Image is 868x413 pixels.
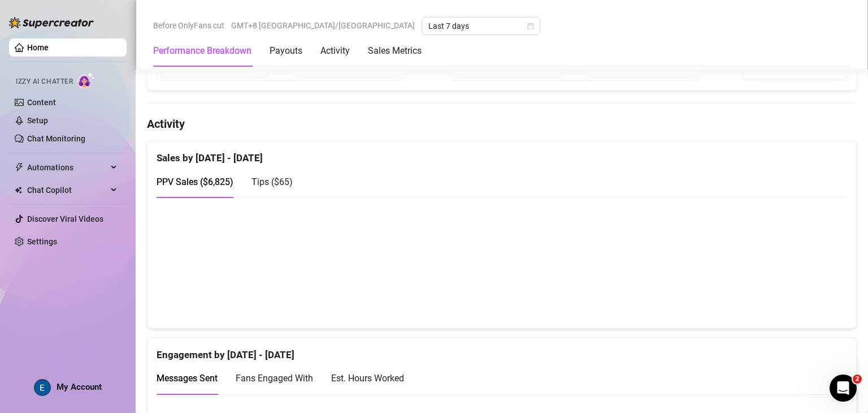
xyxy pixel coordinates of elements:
[331,371,404,385] div: Est. Hours Worked
[270,44,302,58] div: Payouts
[830,375,857,402] iframe: Intercom live chat
[57,382,102,392] span: My Account
[157,338,847,363] div: Engagement by [DATE] - [DATE]
[15,163,24,172] span: thunderbolt
[368,44,422,58] div: Sales Metrics
[9,17,94,28] img: logo-BBDzfeDw.svg
[153,17,224,34] span: Before OnlyFans cut
[27,214,103,223] a: Discover Viral Videos
[27,43,49,52] a: Home
[853,375,862,384] span: 2
[27,116,48,125] a: Setup
[77,72,95,88] img: AI Chatter
[34,380,50,395] img: ACg8ocLcPRSDFD1_FgQTWMGHesrdCMFi59PFqVtBfnK-VGsPLWuquQ=s96-c
[27,181,107,199] span: Chat Copilot
[428,18,533,35] span: Last 7 days
[27,98,56,107] a: Content
[27,158,107,177] span: Automations
[27,237,57,246] a: Settings
[231,17,415,34] span: GMT+8 [GEOGRAPHIC_DATA]/[GEOGRAPHIC_DATA]
[157,141,847,166] div: Sales by [DATE] - [DATE]
[157,177,233,187] span: PPV Sales ( $6,825 )
[157,373,218,384] span: Messages Sent
[15,186,22,194] img: Chat Copilot
[27,134,85,143] a: Chat Monitoring
[153,44,251,58] div: Performance Breakdown
[147,116,857,132] h4: Activity
[16,76,73,87] span: Izzy AI Chatter
[527,23,534,29] span: calendar
[320,44,350,58] div: Activity
[251,177,293,187] span: Tips ( $65 )
[236,373,313,384] span: Fans Engaged With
